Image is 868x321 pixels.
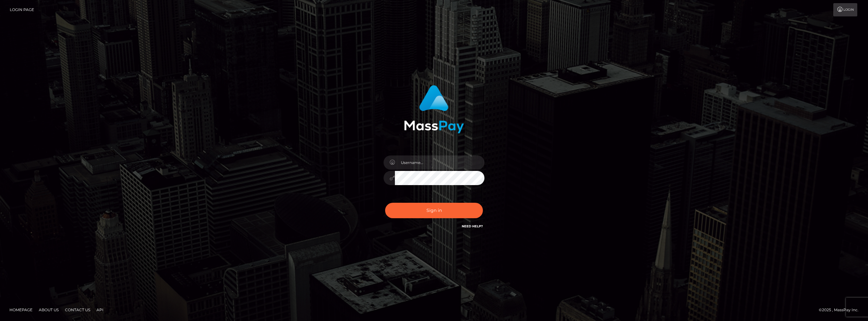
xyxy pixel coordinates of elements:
a: Login [833,3,857,16]
a: About Us [36,305,61,315]
button: Sign in [385,203,483,218]
input: Username... [395,155,484,170]
a: Login Page [10,3,34,16]
a: API [94,305,106,315]
a: Need Help? [462,224,483,228]
img: MassPay Login [404,85,464,133]
div: © 2025 , MassPay Inc. [819,306,863,313]
a: Homepage [7,305,35,315]
a: Contact Us [62,305,93,315]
